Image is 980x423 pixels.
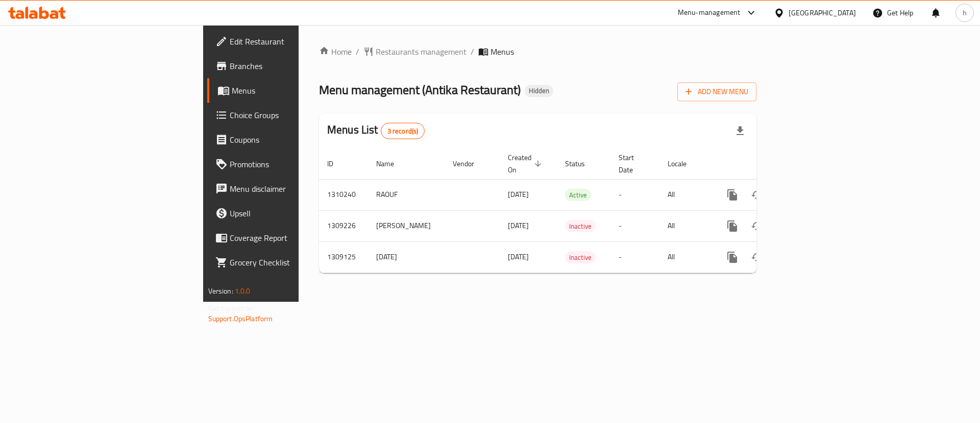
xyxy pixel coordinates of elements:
[208,302,255,315] span: Get support on:
[720,183,745,207] button: more
[508,151,545,176] span: Created On
[376,46,467,58] span: Restaurants management
[619,151,647,176] span: Start Date
[789,7,856,18] div: [GEOGRAPHIC_DATA]
[745,245,769,270] button: Change Status
[319,46,756,58] nav: breadcrumb
[728,119,752,143] div: Export file
[230,256,359,269] span: Grocery Checklist
[963,7,967,18] span: h
[471,46,474,58] li: /
[525,85,553,97] div: Hidden
[668,158,700,170] span: Locale
[381,123,425,139] div: Total records count
[230,60,359,72] span: Branches
[610,179,659,210] td: -
[376,158,407,170] span: Name
[677,82,756,101] button: Add New Menu
[368,241,445,273] td: [DATE]
[207,29,367,54] a: Edit Restaurant
[368,179,445,210] td: RAOUF
[207,201,367,226] a: Upsell
[565,220,596,232] span: Inactive
[327,122,425,139] h2: Menus List
[491,46,514,58] span: Menus
[230,183,359,195] span: Menu disclaimer
[565,252,596,263] span: Inactive
[745,214,769,238] button: Change Status
[712,148,826,180] th: Actions
[232,84,359,97] span: Menus
[230,207,359,219] span: Upsell
[720,245,745,270] button: more
[319,78,521,101] span: Menu management ( Antika Restaurant )
[453,158,487,170] span: Vendor
[235,284,251,298] span: 1.0.0
[659,179,712,210] td: All
[565,189,591,201] div: Active
[207,250,367,275] a: Grocery Checklist
[207,127,367,152] a: Coupons
[207,176,367,201] a: Menu disclaimer
[565,189,591,201] span: Active
[610,241,659,273] td: -
[207,226,367,250] a: Coverage Report
[327,158,347,170] span: ID
[565,220,596,232] div: Inactive
[207,103,367,127] a: Choice Groups
[363,46,467,58] a: Restaurants management
[720,214,745,238] button: more
[230,158,359,170] span: Promotions
[508,188,529,201] span: [DATE]
[610,210,659,241] td: -
[207,152,367,176] a: Promotions
[565,158,598,170] span: Status
[208,312,273,325] a: Support.OpsPlatform
[508,219,529,232] span: [DATE]
[319,148,826,273] table: enhanced table
[685,85,748,98] span: Add New Menu
[745,183,769,207] button: Change Status
[368,210,445,241] td: [PERSON_NAME]
[565,251,596,263] div: Inactive
[230,232,359,244] span: Coverage Report
[659,241,712,273] td: All
[381,126,425,136] span: 3 record(s)
[230,35,359,48] span: Edit Restaurant
[659,210,712,241] td: All
[230,109,359,121] span: Choice Groups
[207,78,367,103] a: Menus
[525,86,553,95] span: Hidden
[678,7,741,19] div: Menu-management
[208,284,233,298] span: Version:
[230,133,359,146] span: Coupons
[508,250,529,263] span: [DATE]
[207,54,367,78] a: Branches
